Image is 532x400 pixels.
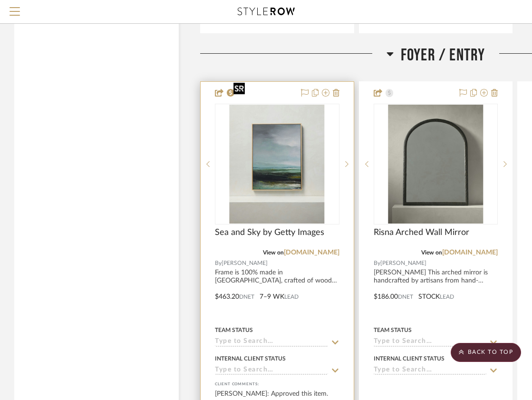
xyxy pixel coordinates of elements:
div: Team Status [374,326,412,334]
span: [PERSON_NAME] [380,259,426,268]
img: Sea and Sky by Getty Images [230,105,325,224]
span: By [374,259,380,268]
a: [DOMAIN_NAME] [442,249,498,256]
span: View on [421,250,442,255]
span: Sea and Sky by Getty Images [215,227,324,238]
span: [PERSON_NAME] [222,259,268,268]
scroll-to-top-button: BACK TO TOP [451,343,521,362]
span: By [215,259,222,268]
div: Team Status [215,326,253,334]
input: Type to Search… [374,338,487,347]
span: Foyer / Entry [401,45,485,66]
input: Type to Search… [374,366,487,375]
input: Type to Search… [215,338,328,347]
div: 0 [374,104,498,224]
input: Type to Search… [215,366,328,375]
div: 0 [215,104,339,224]
span: Risna Arched Wall Mirror [374,227,469,238]
a: [DOMAIN_NAME] [284,249,339,256]
span: View on [263,250,284,255]
img: Risna Arched Wall Mirror [388,105,483,224]
div: Internal Client Status [215,354,286,363]
div: Internal Client Status [374,354,445,363]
